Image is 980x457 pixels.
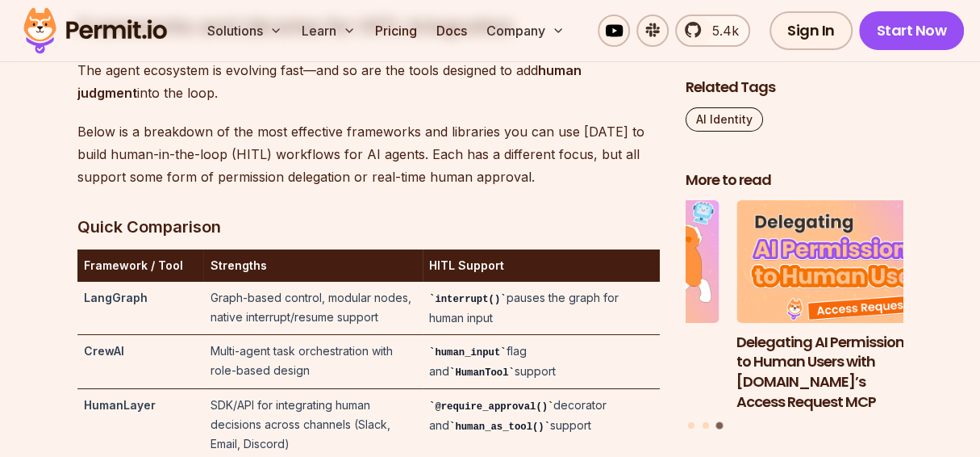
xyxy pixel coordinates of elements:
[480,15,571,47] button: Company
[77,214,660,240] h3: Quick Comparison
[84,344,124,358] strong: CrewAI
[423,282,660,335] td: pauses the graph for human input
[77,120,660,188] p: Below is a breakdown of the most effective frameworks and libraries you can use [DATE] to build h...
[203,335,422,389] td: Multi-agent task orchestration with role-based design
[369,15,423,47] a: Pricing
[449,421,550,433] code: human_as_tool()
[736,200,954,413] li: 3 of 3
[716,422,724,430] button: Go to slide 3
[736,200,954,323] img: Delegating AI Permissions to Human Users with Permit.io’s Access Request MCP
[77,59,660,104] p: The agent ecosystem is evolving fast—and so are the tools designed to add into the loop.
[736,200,954,413] a: Delegating AI Permissions to Human Users with Permit.io’s Access Request MCPDelegating AI Permiss...
[449,367,515,379] code: HumanTool
[203,282,422,335] td: Graph-based control, modular nodes, native interrupt/resume support
[502,200,719,323] img: Why JWTs Can’t Handle AI Agent Access
[423,249,660,282] th: HITL Support
[686,200,903,432] div: Posts
[295,15,362,47] button: Learn
[16,3,174,58] img: Permit logo
[502,332,719,372] h3: Why JWTs Can’t Handle AI Agent Access
[84,398,156,412] strong: HumanLayer
[686,78,903,98] h2: Related Tags
[675,15,750,47] a: 5.4k
[686,107,763,132] a: AI Identity
[423,335,660,389] td: flag and support
[201,15,289,47] button: Solutions
[84,291,148,304] strong: LangGraph
[859,11,965,50] a: Start Now
[703,422,709,429] button: Go to slide 2
[769,11,853,50] a: Sign In
[703,21,739,40] span: 5.4k
[736,332,954,412] h3: Delegating AI Permissions to Human Users with [DOMAIN_NAME]’s Access Request MCP
[688,422,694,429] button: Go to slide 1
[77,249,204,282] th: Framework / Tool
[429,294,507,305] code: interrupt()
[203,249,422,282] th: Strengths
[429,347,507,358] code: human_input
[686,170,903,191] h2: More to read
[430,15,473,47] a: Docs
[429,401,553,413] code: @require_approval()
[502,200,719,413] li: 2 of 3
